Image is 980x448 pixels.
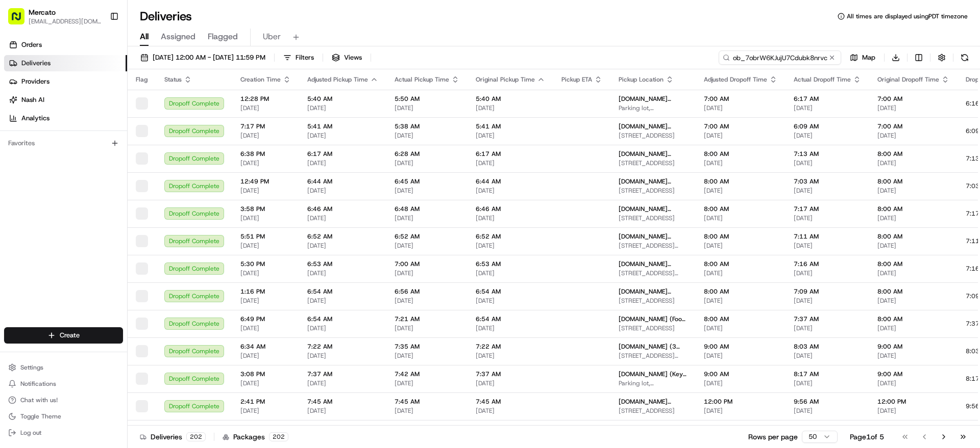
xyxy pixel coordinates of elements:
[164,75,182,84] span: Status
[794,159,861,167] span: [DATE]
[619,159,688,167] span: [STREET_ADDRESS]
[395,187,459,195] span: [DATE]
[307,122,378,130] span: 5:41 AM
[619,232,688,241] span: [DOMAIN_NAME] (CTown Supermarkets ([STREET_ADDRESS][PERSON_NAME]))
[619,187,688,195] span: [STREET_ADDRESS]
[307,214,378,222] span: [DATE]
[140,31,149,43] span: All
[877,370,949,378] span: 9:00 AM
[395,315,459,323] span: 7:21 AM
[877,214,949,222] span: [DATE]
[240,242,291,250] span: [DATE]
[21,40,42,49] span: Orders
[21,95,44,104] span: Nash AI
[395,398,459,406] span: 7:45 AM
[877,95,949,103] span: 7:00 AM
[619,177,688,186] span: [DOMAIN_NAME] ([PERSON_NAME] Farm)
[307,352,378,360] span: [DATE]
[4,393,123,407] button: Chat with us!
[240,324,291,332] span: [DATE]
[877,177,949,186] span: 8:00 AM
[307,187,378,195] span: [DATE]
[476,150,545,158] span: 6:17 AM
[476,95,545,103] span: 5:40 AM
[476,370,545,378] span: 7:37 AM
[794,315,861,323] span: 7:37 AM
[240,122,291,130] span: 7:17 PM
[476,131,545,140] span: [DATE]
[307,269,378,277] span: [DATE]
[240,131,291,140] span: [DATE]
[140,8,192,24] h1: Deliveries
[877,159,949,167] span: [DATE]
[794,122,861,130] span: 6:09 AM
[395,269,459,277] span: [DATE]
[307,131,378,140] span: [DATE]
[877,398,949,406] span: 12:00 PM
[619,297,688,305] span: [STREET_ADDRESS]
[29,7,56,17] button: Mercato
[395,352,459,360] span: [DATE]
[395,407,459,415] span: [DATE]
[307,379,378,387] span: [DATE]
[21,114,50,123] span: Analytics
[704,352,777,360] span: [DATE]
[476,75,535,84] span: Original Pickup Time
[4,37,127,53] a: Orders
[240,150,291,158] span: 6:38 PM
[240,370,291,378] span: 3:08 PM
[307,159,378,167] span: [DATE]
[850,432,884,442] div: Page 1 of 5
[240,398,291,406] span: 2:41 PM
[794,398,861,406] span: 9:56 AM
[395,131,459,140] span: [DATE]
[140,432,206,442] div: Deliveries
[395,342,459,351] span: 7:35 AM
[794,342,861,351] span: 8:03 AM
[4,4,106,29] button: Mercato[EMAIL_ADDRESS][DOMAIN_NAME]
[476,214,545,222] span: [DATE]
[704,177,777,186] span: 8:00 AM
[794,269,861,277] span: [DATE]
[4,73,127,90] a: Providers
[476,407,545,415] span: [DATE]
[240,315,291,323] span: 6:49 PM
[619,342,688,351] span: [DOMAIN_NAME] (3 Guys From [GEOGRAPHIC_DATA])
[240,214,291,222] span: [DATE]
[476,187,545,195] span: [DATE]
[877,150,949,158] span: 8:00 AM
[240,297,291,305] span: [DATE]
[307,297,378,305] span: [DATE]
[794,287,861,296] span: 7:09 AM
[877,242,949,250] span: [DATE]
[619,324,688,332] span: [STREET_ADDRESS]
[240,407,291,415] span: [DATE]
[240,187,291,195] span: [DATE]
[4,92,127,108] a: Nash AI
[344,53,362,62] span: Views
[307,407,378,415] span: [DATE]
[4,377,123,391] button: Notifications
[877,287,949,296] span: 8:00 AM
[704,269,777,277] span: [DATE]
[794,95,861,103] span: 6:17 AM
[794,242,861,250] span: [DATE]
[619,260,688,268] span: [DOMAIN_NAME] (CTown Supermarkets ([STREET_ADDRESS]) )
[847,12,968,20] span: All times are displayed using PDT timezone
[223,432,288,442] div: Packages
[395,260,459,268] span: 7:00 AM
[240,260,291,268] span: 5:30 PM
[307,342,378,351] span: 7:22 AM
[794,104,861,112] span: [DATE]
[240,159,291,167] span: [DATE]
[240,75,281,84] span: Creation Time
[704,379,777,387] span: [DATE]
[307,150,378,158] span: 6:17 AM
[161,31,195,43] span: Assigned
[395,297,459,305] span: [DATE]
[619,407,688,415] span: [STREET_ADDRESS]
[476,352,545,360] span: [DATE]
[704,324,777,332] span: [DATE]
[4,110,127,126] a: Analytics
[704,260,777,268] span: 8:00 AM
